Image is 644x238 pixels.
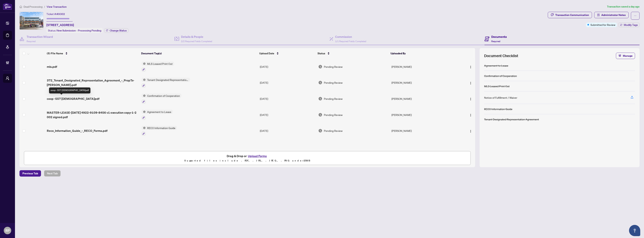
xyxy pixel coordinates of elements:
button: Transaction Communication [548,12,592,18]
td: [PERSON_NAME] [390,59,455,75]
span: 372_Tenant_Designated_Representation_Agreement_-_PropTx-[PERSON_NAME].pdf [47,78,139,87]
button: Status IconRECO Information Guide [142,126,177,136]
span: [STREET_ADDRESS] [46,23,74,27]
span: RP [5,228,10,233]
span: 49302 [57,12,65,16]
img: Logo [469,130,472,133]
span: Tenant Designated Representation Agreement [146,78,190,82]
img: Status Icon [142,62,146,66]
span: Drag & Drop orUpload FormsSupported files include .PDF, .JPG, .JPEG, .PNG under25MB [24,151,470,165]
button: Logo [468,64,474,70]
div: Confirmation of Cooperation [484,74,517,78]
span: user-switch [6,76,9,80]
button: Previous Tab [19,170,41,177]
span: MASTER-LEASE-[DATE] 4922-9109-8456 v1 execution copy-1-2 002 signed.pdf [47,110,139,119]
img: Logo [469,82,472,85]
span: ellipsis [634,14,637,17]
div: Transaction Communication [555,12,589,18]
td: [DATE] [258,107,317,123]
button: Open asap [629,225,640,236]
button: Modify Tags [618,23,640,27]
button: Logo [468,96,474,102]
span: Agreement to Lease [146,110,173,114]
button: Status IconConfirmation of Cooperation [142,94,181,104]
span: Status [318,51,325,55]
span: Pending Review [324,97,343,101]
div: Agreement to Lease [484,63,508,68]
span: Manage [623,53,633,59]
span: Modify Tags [624,24,638,26]
p: Supported files include .PDF, .JPG, .JPEG, .PNG under 25 MB [26,158,468,163]
th: (5) File Name [45,48,140,59]
img: Logo [469,98,472,101]
span: Pending Review [324,65,343,69]
div: Ticket #: [46,12,65,16]
span: New Submission - Processing Pending [57,29,101,32]
span: Drag & Drop or [227,154,268,158]
button: Next Tab [44,170,61,177]
span: Required [27,40,36,43]
span: Pending Review [324,129,343,133]
button: Manage [616,53,635,59]
span: solution [597,14,600,16]
td: [PERSON_NAME] [390,107,455,123]
span: RECO Information Guide [146,126,177,130]
img: Status Icon [142,126,146,130]
span: coop -557 [DEMOGRAPHIC_DATA]pdf [47,96,99,101]
img: Document Status [318,65,322,69]
span: Previous Tab [22,170,38,176]
img: Document Status [318,113,322,117]
h4: Commission [335,34,366,39]
li: / [44,4,45,9]
button: Logo [468,80,474,86]
th: Uploaded By [389,48,453,59]
img: Document Status [318,129,322,133]
span: Pending Review [324,81,343,85]
th: Upload Date [258,48,316,59]
td: [DATE] [258,123,317,139]
td: [PERSON_NAME] [390,75,455,91]
button: Change Status [104,28,128,33]
img: Document Status [318,97,322,101]
div: RECO Information Guide [484,107,512,111]
div: coop -557 [DEMOGRAPHIC_DATA]pdf [49,87,90,93]
div: Status: [46,28,103,33]
button: Logo [468,112,474,118]
th: Status [316,48,389,59]
div: MLS Leased Print Out [484,84,510,88]
span: Change Status [110,29,127,32]
button: Status IconMLS Leased Print Out [142,62,174,72]
h4: Transaction Wizard [27,34,53,39]
span: Administrator Notes [601,12,626,18]
img: Logo [469,114,472,117]
span: Submitted for Review [590,23,615,27]
span: Deal Processing [24,5,42,8]
span: 1/1 Required Fields Completed [335,40,366,43]
h4: Documents [491,34,507,39]
article: Transaction saved a day ago [607,4,640,9]
span: Required [491,40,500,43]
div: Tenant Designated Representation Agreement [484,117,539,121]
td: [DATE] [258,59,317,75]
span: Confirmation of Cooperation [146,94,181,98]
th: Document Tag(s) [140,48,258,59]
span: Upload Date [259,51,274,55]
button: Administrator Notes [594,12,629,18]
img: IMG-C12082479_1.jpg [20,12,43,30]
span: View Transaction [47,5,67,8]
img: Status Icon [142,94,146,98]
td: [PERSON_NAME] [390,123,455,139]
button: Status IconAgreement to Lease [142,110,173,120]
div: Notice of Fulfillment / Waiver [484,95,517,100]
img: Document Status [318,81,322,85]
h4: Details & People [181,34,212,39]
span: Pending Review [324,113,343,117]
span: 2/2 Required Fields Completed [181,40,212,43]
img: Status Icon [142,110,146,114]
button: Upload Forms [247,154,268,158]
button: Logo [468,128,474,134]
img: Logo [469,66,472,69]
td: [DATE] [258,91,317,107]
span: (5) File Name [47,51,63,55]
img: logo [3,3,12,10]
